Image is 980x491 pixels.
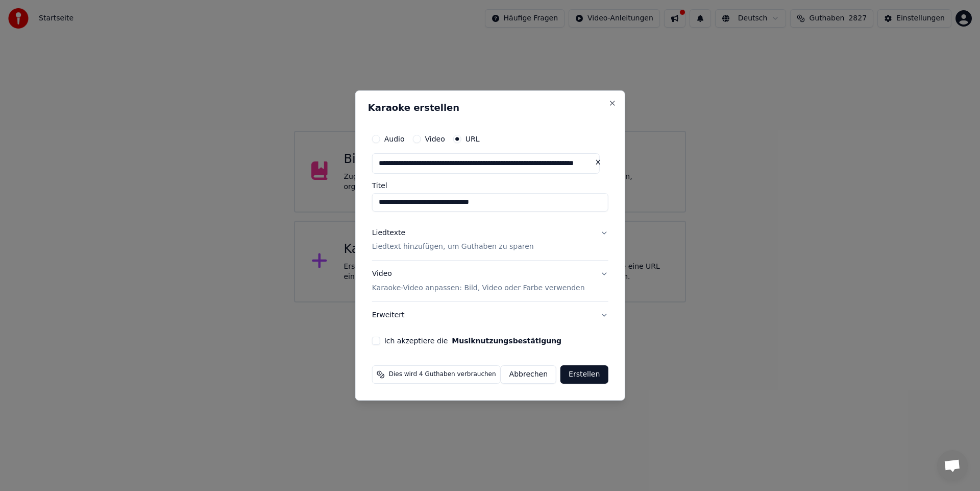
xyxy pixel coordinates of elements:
button: Ich akzeptiere die [452,337,561,344]
label: URL [465,135,480,143]
button: Abbrechen [501,365,556,384]
span: Dies wird 4 Guthaben verbrauchen [389,370,496,379]
p: Liedtext hinzufügen, um Guthaben zu sparen [372,242,534,252]
button: VideoKaraoke-Video anpassen: Bild, Video oder Farbe verwenden [372,261,608,302]
label: Titel [372,182,608,189]
div: Liedtexte [372,228,405,238]
p: Karaoke-Video anpassen: Bild, Video oder Farbe verwenden [372,283,585,293]
h2: Karaoke erstellen [368,103,612,112]
div: Video [372,269,585,294]
label: Audio [384,135,405,143]
label: Ich akzeptiere die [384,337,561,344]
button: Erstellen [560,365,608,384]
button: Erweitert [372,302,608,329]
label: Video [425,135,445,143]
button: LiedtexteLiedtext hinzufügen, um Guthaben zu sparen [372,220,608,261]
